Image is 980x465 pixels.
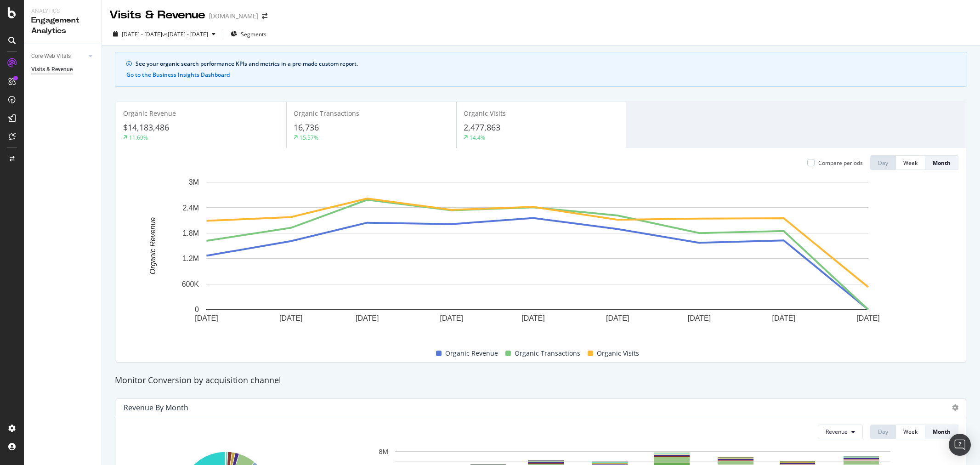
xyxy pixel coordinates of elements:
[818,425,863,439] button: Revenue
[31,51,86,61] a: Core Web Vitals
[31,7,94,15] div: Analytics
[115,52,967,87] div: info banner
[470,134,485,142] div: 14.4%
[515,348,580,359] span: Organic Transactions
[109,27,219,41] button: [DATE] - [DATE]vs[DATE] - [DATE]
[182,280,199,288] text: 600K
[162,30,208,38] span: vs [DATE] - [DATE]
[294,109,359,118] span: Organic Transactions
[31,15,94,36] div: Engagement Analytics
[896,155,925,170] button: Week
[149,217,157,275] text: Organic Revenue
[356,314,379,322] text: [DATE]
[227,27,270,41] button: Segments
[772,314,795,322] text: [DATE]
[279,314,302,322] text: [DATE]
[300,134,318,142] div: 15.57%
[189,178,199,186] text: 3M
[110,374,972,386] div: Monitor Conversion by acquisition channel
[440,314,463,322] text: [DATE]
[688,314,711,322] text: [DATE]
[294,122,319,133] span: 16,736
[896,425,925,439] button: Week
[464,122,500,133] span: 2,477,863
[124,177,951,337] svg: A chart.
[31,51,71,61] div: Core Web Vitals
[445,348,498,359] span: Organic Revenue
[182,204,199,212] text: 2.4M
[182,255,199,263] text: 1.2M
[903,159,918,167] div: Week
[195,306,199,313] text: 0
[195,314,218,322] text: [DATE]
[182,229,199,237] text: 1.8M
[826,428,848,436] span: Revenue
[209,11,258,21] div: [DOMAIN_NAME]
[925,155,958,170] button: Month
[126,72,230,78] button: Go to the Business Insights Dashboard
[31,65,73,74] div: Visits & Revenue
[856,314,879,322] text: [DATE]
[241,30,266,38] span: Segments
[878,159,888,167] div: Day
[933,428,951,436] div: Month
[933,159,951,167] div: Month
[949,434,971,456] div: Open Intercom Messenger
[870,155,896,170] button: Day
[124,403,188,412] div: Revenue by Month
[122,30,162,38] span: [DATE] - [DATE]
[262,13,267,19] div: arrow-right-arrow-left
[870,425,896,439] button: Day
[818,159,863,167] div: Compare periods
[597,348,639,359] span: Organic Visits
[109,7,205,23] div: Visits & Revenue
[464,109,506,118] span: Organic Visits
[925,425,958,439] button: Month
[129,134,148,142] div: 11.69%
[878,428,888,436] div: Day
[31,65,95,74] a: Visits & Revenue
[606,314,629,322] text: [DATE]
[521,314,544,322] text: [DATE]
[903,428,918,436] div: Week
[136,60,956,68] div: See your organic search performance KPIs and metrics in a pre-made custom report.
[123,122,169,133] span: $14,183,486
[379,448,388,455] text: 8M
[123,109,176,118] span: Organic Revenue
